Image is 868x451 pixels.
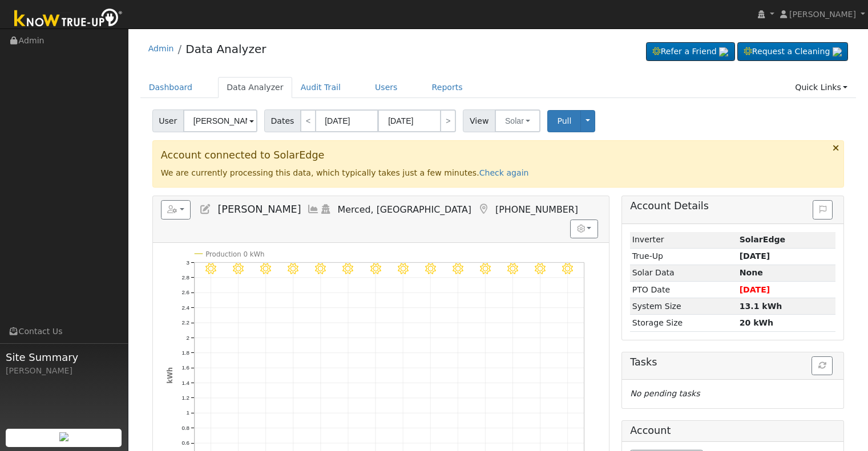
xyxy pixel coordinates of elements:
td: Storage Size [630,315,737,331]
i: 9/08 - Clear [562,263,573,274]
h5: Tasks [630,356,835,368]
text: kWh [165,367,173,384]
a: Check again [479,168,529,177]
span: View [463,109,495,132]
a: Refer a Friend [646,42,735,62]
strong: 20 kWh [740,318,773,327]
a: Login As (last Never) [320,204,332,215]
a: Data Analyzer [185,42,266,56]
i: 8/28 - Clear [260,263,271,274]
span: Site Summary [6,350,122,365]
img: retrieve [59,432,68,441]
i: 9/04 - Clear [453,263,463,274]
span: Merced, [GEOGRAPHIC_DATA] [338,204,471,215]
text: Production 0 kWh [205,250,264,258]
text: 2.8 [181,274,189,281]
input: Select a User [183,109,257,132]
i: 8/31 - Clear [342,263,353,274]
strong: None [740,268,763,277]
strong: 13.1 kWh [740,302,782,311]
span: [PERSON_NAME] [217,204,301,215]
td: True-Up [630,248,737,265]
text: 2.4 [181,304,189,311]
a: Data Analyzer [218,77,292,98]
text: 2 [186,335,189,341]
strong: [DATE] [740,251,770,261]
div: We are currently processing this data, which typically takes just a few minutes. [152,140,845,187]
a: Map [477,204,490,215]
button: Solar [495,109,540,132]
td: System Size [630,298,737,315]
td: Solar Data [630,265,737,281]
i: No pending tasks [630,389,700,398]
i: 8/30 - Clear [315,263,326,274]
i: 8/29 - Clear [288,263,298,274]
text: 2.2 [181,319,189,326]
span: [PERSON_NAME] [789,10,856,19]
h5: Account Details [630,200,835,212]
img: Know True-Up [9,6,128,32]
strong: ID: 4717805, authorized: 09/09/25 [740,235,785,244]
span: [DATE] [740,285,770,294]
img: retrieve [719,47,728,56]
a: Quick Links [786,77,856,98]
button: Refresh [812,356,833,376]
span: [PHONE_NUMBER] [495,204,578,215]
span: Dates [264,109,301,132]
text: 2.6 [181,290,189,296]
text: 1 [186,410,189,416]
i: 9/03 - Clear [425,263,436,274]
button: Pull [547,110,581,132]
h3: Account connected to SolarEdge [161,149,836,161]
a: Edit User (36967) [199,204,212,215]
i: 9/07 - Clear [535,263,546,274]
td: PTO Date [630,282,737,298]
text: 0.6 [181,440,189,446]
a: Reports [423,77,471,98]
i: 9/06 - Clear [507,263,518,274]
i: 8/26 - Clear [205,263,216,274]
a: > [440,109,456,132]
h5: Account [630,425,671,436]
button: Issue History [813,200,833,220]
div: [PERSON_NAME] [6,365,122,377]
i: 9/01 - Clear [370,263,381,274]
a: < [300,109,316,132]
text: 1.2 [181,395,189,401]
i: 8/27 - Clear [233,263,244,274]
i: 9/02 - Clear [397,263,408,274]
span: User [152,109,184,132]
i: 9/05 - Clear [480,263,491,274]
text: 1.6 [181,365,189,371]
a: Audit Trail [292,77,349,98]
a: Dashboard [140,77,201,98]
img: retrieve [833,47,842,56]
a: Admin [148,44,174,53]
a: Request a Cleaning [737,42,848,62]
span: Pull [557,116,571,125]
text: 1.8 [181,350,189,356]
a: Multi-Series Graph [307,204,320,215]
text: 1.4 [181,380,189,386]
text: 0.8 [181,425,189,431]
a: Users [366,77,406,98]
td: Inverter [630,232,737,249]
text: 3 [186,259,189,266]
